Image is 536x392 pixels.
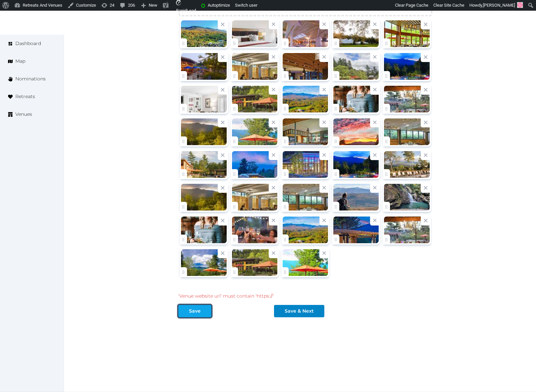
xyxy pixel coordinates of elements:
[15,111,32,118] span: Venues
[395,3,428,8] span: Clear Page Cache
[483,3,515,8] span: [PERSON_NAME]
[15,40,41,47] span: Dashboard
[274,305,324,317] button: Save & Next
[433,3,464,8] span: Clear Site Cache
[15,58,25,65] span: Map
[15,93,35,100] span: Retreats
[15,75,46,82] span: Nominations
[178,293,274,300] div: 'Venue website url' must contain 'https://'
[178,305,211,317] button: Save
[285,308,314,315] div: Save & Next
[189,308,201,315] div: Save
